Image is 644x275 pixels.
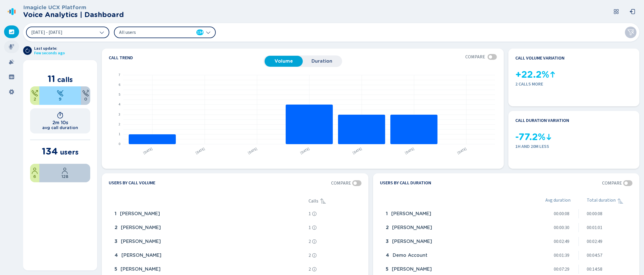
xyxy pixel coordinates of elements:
[549,71,556,78] svg: kpi-up
[34,46,65,51] span: Last update:
[554,225,569,230] span: 00:00:30
[9,29,14,35] svg: dashboard-filled
[587,198,632,205] div: Total duration
[309,267,311,272] span: 2
[109,180,155,186] h4: Users by call volume
[309,211,311,216] span: 1
[602,181,622,186] span: Compare
[57,75,73,84] span: calls
[587,225,602,230] span: 00:01:01
[587,267,602,272] span: 00:14:58
[545,133,552,140] svg: kpi-down
[115,211,117,216] span: 1
[515,118,569,123] h4: Call duration variation
[554,211,569,216] span: 00:00:08
[312,267,317,272] svg: info-circle
[309,225,311,230] span: 1
[386,267,388,272] span: 5
[119,29,186,36] span: All users
[404,146,415,156] text: [DATE]
[554,267,569,272] span: 00:07:29
[303,56,341,67] button: Duration
[112,236,306,247] div: Abdullah Qasem
[380,180,431,186] h4: Users by call duration
[115,253,118,258] span: 4
[515,81,632,87] span: 2 calls more
[625,27,636,38] button: Clear filters
[587,239,602,244] span: 00:02:49
[4,86,19,98] div: Settings
[306,59,338,64] span: Duration
[206,30,211,35] svg: chevron-down
[42,146,58,157] span: 134
[383,250,523,261] div: Demo Account
[312,253,317,258] svg: info-circle
[309,239,311,244] span: 2
[81,86,90,105] div: 0%
[4,25,19,38] div: Dashboard
[109,55,263,60] h4: Call trend
[34,97,36,101] span: 2
[299,146,311,156] text: [DATE]
[84,97,87,101] span: 0
[386,225,389,230] span: 2
[312,225,317,230] svg: info-circle
[42,125,78,130] h2: avg call duration
[515,132,545,142] span: -77.2%
[4,40,19,53] div: Recordings
[112,222,306,233] div: Omar Radwan
[386,239,389,244] span: 3
[383,236,523,247] div: Omar Radwan
[39,164,90,182] div: 95.52%
[309,198,318,204] span: Calls
[48,73,55,84] span: 11
[61,167,68,174] svg: user-profile
[57,112,64,119] svg: timer
[554,239,569,244] span: 00:02:49
[31,30,62,35] span: [DATE] - [DATE]
[31,167,38,174] svg: user-profile
[9,59,14,65] svg: alarm-filled
[119,112,120,117] text: 3
[60,148,79,156] span: users
[57,90,64,97] svg: telephone-inbound
[587,211,602,216] span: 00:00:08
[112,263,306,275] div: Owen Rees
[120,211,160,216] span: [PERSON_NAME]
[115,267,117,272] span: 5
[617,198,624,205] svg: sortAscending
[465,54,485,60] span: Compare
[119,83,120,88] text: 6
[119,102,120,107] text: 4
[383,263,523,275] div: Abdullah Qasem
[393,253,427,258] span: Demo Account
[267,59,300,64] span: Volume
[195,146,206,156] text: [DATE]
[31,90,38,97] svg: telephone-outbound
[23,4,124,11] h3: Imagicle UCX Platform
[52,120,68,125] h1: 2m 10s
[30,164,39,182] div: 4.48%
[4,70,19,83] div: Groups
[312,239,317,244] svg: info-circle
[121,225,161,230] span: [PERSON_NAME]
[515,55,564,61] h4: Call volume variation
[392,225,432,230] span: [PERSON_NAME]
[545,198,571,205] span: Avg duration
[309,198,361,205] div: Calls
[115,225,117,230] span: 2
[33,174,36,179] span: 6
[112,208,306,220] div: Ahmad Alkhalili
[59,97,62,101] span: 9
[265,56,303,67] button: Volume
[554,253,569,258] span: 00:01:39
[391,211,431,216] span: [PERSON_NAME]
[112,250,306,261] div: Andrea Sonnino
[392,267,432,272] span: [PERSON_NAME]
[121,253,161,258] span: [PERSON_NAME]
[142,146,154,156] text: [DATE]
[119,122,120,127] text: 2
[630,9,635,14] svg: box-arrow-left
[23,11,124,19] h2: Voice Analytics | Dashboard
